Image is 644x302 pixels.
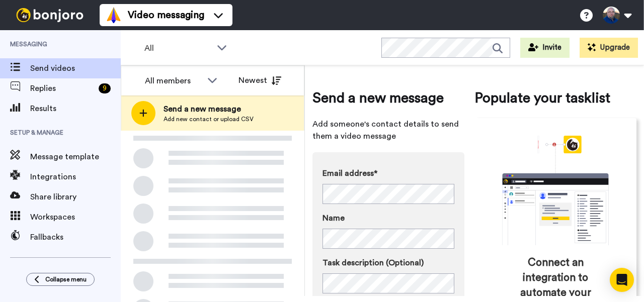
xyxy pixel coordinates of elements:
[164,115,254,123] span: Add new contact or upload CSV
[99,83,111,93] div: 9
[474,88,636,108] span: Populate your tasklist
[30,62,121,74] span: Send videos
[45,275,87,283] span: Collapse menu
[164,103,254,115] span: Send a new message
[312,88,464,108] span: Send a new message
[12,8,88,22] img: bj-logo-header-white.svg
[30,103,121,115] span: Results
[106,7,122,23] img: vm-color.svg
[30,191,121,203] span: Share library
[610,268,634,292] div: Open Intercom Messenger
[580,38,638,58] button: Upgrade
[323,167,454,179] label: Email address*
[520,38,570,58] button: Invite
[30,171,121,183] span: Integrations
[30,231,121,243] span: Fallbacks
[312,118,464,142] span: Add someone's contact details to send them a video message
[30,82,95,94] span: Replies
[480,136,631,245] div: animation
[231,70,289,90] button: Newest
[26,273,95,286] button: Collapse menu
[30,151,121,163] span: Message template
[323,212,345,224] span: Name
[145,75,202,87] div: All members
[144,42,212,54] span: All
[323,257,454,269] label: Task description (Optional)
[30,211,121,223] span: Workspaces
[128,8,204,22] span: Video messaging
